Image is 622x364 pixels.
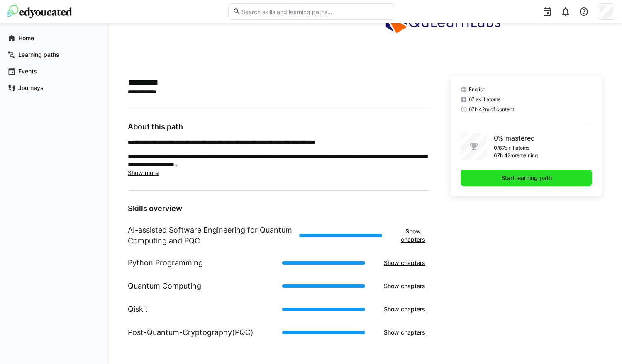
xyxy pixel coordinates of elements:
[383,305,427,313] span: Show chapters
[505,145,529,151] p: skill atoms
[128,281,201,291] h1: Quantum Computing
[494,133,538,143] p: 0% mastered
[469,106,514,113] span: 67h 42m of content
[383,328,427,337] span: Show chapters
[128,204,431,213] h3: Skills overview
[128,225,293,246] h1: AI-assisted Software Engineering for Quantum Computing and PQC
[494,152,515,159] p: 67h 42m
[395,223,431,248] button: Show chapters
[400,227,427,244] span: Show chapters
[383,259,427,267] span: Show chapters
[128,327,254,338] h1: Post-Quantum-Cryptography(PQC)
[515,152,538,159] p: remaining
[494,145,505,151] p: 0/67
[469,96,500,103] span: 67 skill atoms
[378,324,431,341] button: Show chapters
[128,304,148,315] h1: Qiskit
[383,282,427,290] span: Show chapters
[128,257,203,268] h1: Python Programming
[128,122,431,131] h3: About this path
[378,301,431,318] button: Show chapters
[128,169,159,176] span: Show more
[378,255,431,271] button: Show chapters
[241,8,389,15] input: Search skills and learning paths…
[500,174,553,182] span: Start learning path
[378,278,431,294] button: Show chapters
[461,170,592,186] button: Start learning path
[469,86,485,93] span: English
